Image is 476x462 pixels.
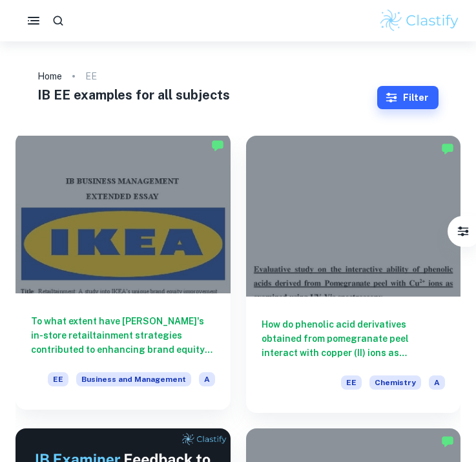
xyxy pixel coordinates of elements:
img: Marked [441,142,454,155]
h1: IB EE examples for all subjects [37,85,377,105]
span: Business and Management [76,372,191,386]
a: To what extent have [PERSON_NAME]'s in-store retailtainment strategies contributed to enhancing b... [16,136,231,413]
span: A [429,375,445,390]
img: Clastify logo [378,8,460,34]
button: Filter [377,86,439,109]
h6: How do phenolic acid derivatives obtained from pomegranate peel interact with copper (II) ions as... [262,317,446,360]
span: EE [48,372,68,386]
h6: To what extent have [PERSON_NAME]'s in-store retailtainment strategies contributed to enhancing b... [31,314,215,357]
img: Marked [441,435,454,448]
span: EE [341,375,362,390]
p: EE [85,69,97,83]
img: Marked [211,139,224,152]
button: Filter [450,218,476,244]
span: A [199,372,215,386]
span: Chemistry [369,375,421,390]
a: Home [37,67,62,85]
a: How do phenolic acid derivatives obtained from pomegranate peel interact with copper (II) ions as... [246,136,461,413]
